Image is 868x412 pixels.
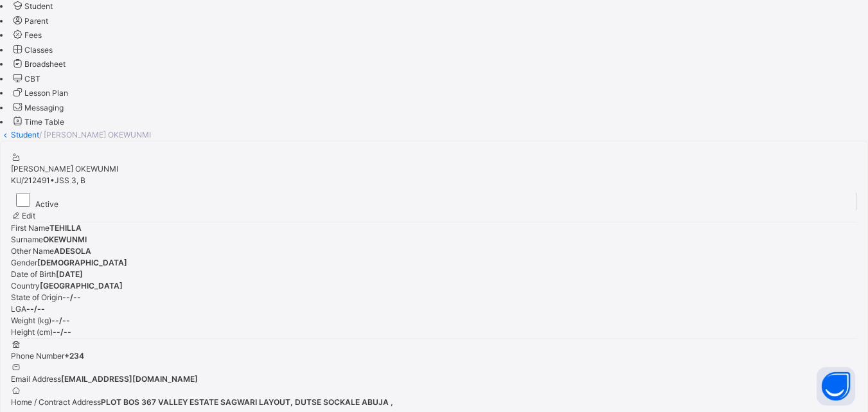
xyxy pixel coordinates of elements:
[54,246,91,256] span: ADESOLA
[11,258,37,267] span: Gender
[11,281,40,291] span: Country
[24,74,40,84] span: CBT
[11,117,64,127] a: Time Table
[11,175,857,186] div: •
[24,59,66,69] span: Broadsheet
[11,88,68,98] a: Lesson Plan
[11,304,26,314] span: LGA
[26,304,45,314] span: --/--
[49,223,82,233] span: TEHILLA
[11,59,66,69] a: Broadsheet
[11,397,101,407] span: Home / Contract Address
[11,223,49,233] span: First Name
[24,30,42,40] span: Fees
[55,175,85,185] span: JSS 3, B
[11,30,42,40] a: Fees
[64,351,84,361] span: +234
[11,130,39,139] a: Student
[56,269,83,279] span: [DATE]
[24,103,64,112] span: Messaging
[11,246,54,256] span: Other Name
[24,88,68,98] span: Lesson Plan
[24,16,48,26] span: Parent
[24,1,53,11] span: Student
[11,235,43,244] span: Surname
[817,367,855,406] button: Open asap
[37,258,127,267] span: [DEMOGRAPHIC_DATA]
[39,130,151,139] span: / [PERSON_NAME] OKEWUNMI
[61,374,198,384] span: [EMAIL_ADDRESS][DOMAIN_NAME]
[24,117,64,127] span: Time Table
[11,175,50,185] span: KU/212491
[11,74,40,84] a: CBT
[62,292,81,302] span: --/--
[11,45,53,55] a: Classes
[11,374,61,384] span: Email Address
[51,316,70,325] span: --/--
[101,397,393,407] span: PLOT BOS 367 VALLEY ESTATE SAGWARI LAYOUT, DUTSE SOCKALE ABUJA ,
[24,45,53,55] span: Classes
[22,211,35,220] span: Edit
[40,281,123,291] span: [GEOGRAPHIC_DATA]
[11,351,64,361] span: Phone Number
[11,1,53,11] a: Student
[11,164,118,174] span: [PERSON_NAME] OKEWUNMI
[11,327,53,337] span: Height (cm)
[11,292,62,302] span: State of Origin
[11,16,48,26] a: Parent
[43,235,87,244] span: OKEWUNMI
[53,327,71,337] span: --/--
[35,199,58,209] span: Active
[11,103,64,112] a: Messaging
[11,316,51,325] span: Weight (kg)
[11,269,56,279] span: Date of Birth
